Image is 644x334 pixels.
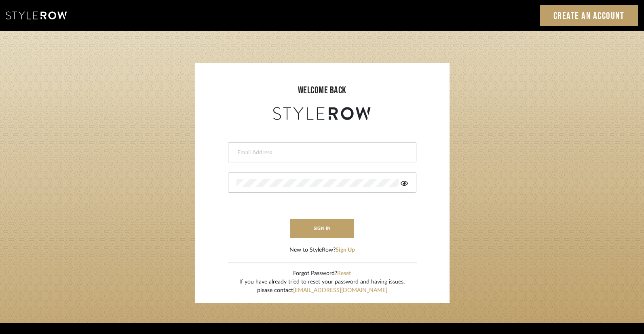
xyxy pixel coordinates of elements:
button: Sign Up [336,246,355,254]
button: sign in [290,219,355,238]
button: Reset [337,269,351,278]
div: welcome back [203,83,441,98]
a: [EMAIL_ADDRESS][DOMAIN_NAME] [293,288,387,293]
a: Create an Account [540,5,638,26]
div: Forgot Password? [239,269,405,278]
div: If you have already tried to reset your password and having issues, please contact [239,278,405,295]
input: Email Address [236,149,406,157]
div: New to StyleRow? [289,246,355,254]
